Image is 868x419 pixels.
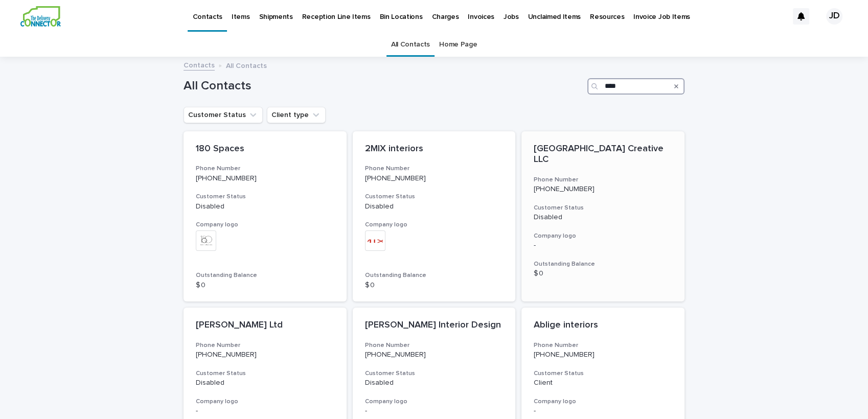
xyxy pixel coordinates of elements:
a: [PHONE_NUMBER] [534,351,595,358]
h3: Company logo [534,232,672,240]
h3: Outstanding Balance [196,271,334,280]
h3: Company logo [365,221,504,229]
h3: Phone Number [365,165,504,173]
p: 2MIX interiors [365,144,504,155]
input: Search [587,78,684,95]
p: [PERSON_NAME] Ltd [196,320,334,331]
h3: Outstanding Balance [534,260,672,268]
p: Disabled [365,202,504,211]
p: - [196,407,334,415]
p: All Contacts [226,59,267,71]
a: [PHONE_NUMBER] [365,175,426,182]
h3: Customer Status [196,193,334,201]
a: [PHONE_NUMBER] [196,175,257,182]
h3: Phone Number [534,341,672,350]
a: Home Page [439,33,477,57]
h3: Company logo [365,398,504,406]
div: JD [826,8,842,25]
a: All Contacts [391,33,430,57]
p: 180 Spaces [196,144,334,155]
h3: Phone Number [365,341,504,350]
a: Contacts [184,59,215,71]
h3: Customer Status [534,204,672,212]
button: Customer Status [184,107,263,123]
p: $ 0 [365,281,504,290]
p: [PERSON_NAME] Interior Design [365,320,504,331]
p: Disabled [365,379,504,387]
h3: Customer Status [196,369,334,378]
p: Ablige interiors [534,320,672,331]
a: [PHONE_NUMBER] [534,185,595,193]
p: - [534,241,672,250]
h3: Phone Number [196,341,334,350]
h3: Company logo [534,398,672,406]
a: 2MIX interiorsPhone Number[PHONE_NUMBER]Customer StatusDisabledCompany logoOutstanding Balance$ 0 [353,131,516,302]
p: Client [534,379,672,387]
button: Client type [267,107,326,123]
p: - [534,407,672,415]
h3: Company logo [196,221,334,229]
h3: Customer Status [365,369,504,378]
a: [GEOGRAPHIC_DATA] Creative LLCPhone Number[PHONE_NUMBER]Customer StatusDisabledCompany logo-Outst... [521,131,684,302]
h3: Customer Status [534,369,672,378]
h1: All Contacts [184,79,583,94]
img: aCWQmA6OSGG0Kwt8cj3c [20,6,61,27]
h3: Company logo [196,398,334,406]
h3: Phone Number [196,165,334,173]
h3: Outstanding Balance [365,271,504,280]
p: Disabled [196,379,334,387]
h3: Phone Number [534,176,672,184]
p: [GEOGRAPHIC_DATA] Creative LLC [534,144,672,166]
a: [PHONE_NUMBER] [365,351,426,358]
h3: Customer Status [365,193,504,201]
a: 180 SpacesPhone Number[PHONE_NUMBER]Customer StatusDisabledCompany logoOutstanding Balance$ 0 [184,131,347,302]
p: Disabled [534,213,672,222]
p: $ 0 [534,269,672,278]
a: [PHONE_NUMBER] [196,351,257,358]
p: - [365,407,504,415]
p: Disabled [196,202,334,211]
p: $ 0 [196,281,334,290]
